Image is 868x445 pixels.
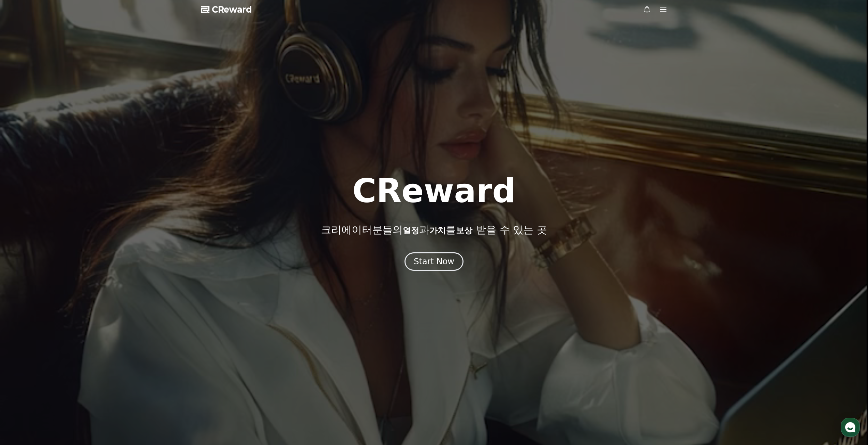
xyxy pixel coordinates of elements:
a: CReward [201,4,252,15]
span: 열정 [403,226,419,235]
h1: CReward [352,175,516,207]
div: Start Now [414,256,454,267]
button: Start Now [404,252,464,271]
p: 크리에이터분들의 과 를 받을 수 있는 곳 [321,224,547,236]
a: Start Now [404,259,464,266]
span: 가치 [429,226,446,235]
span: CReward [212,4,252,15]
span: 보상 [456,226,472,235]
